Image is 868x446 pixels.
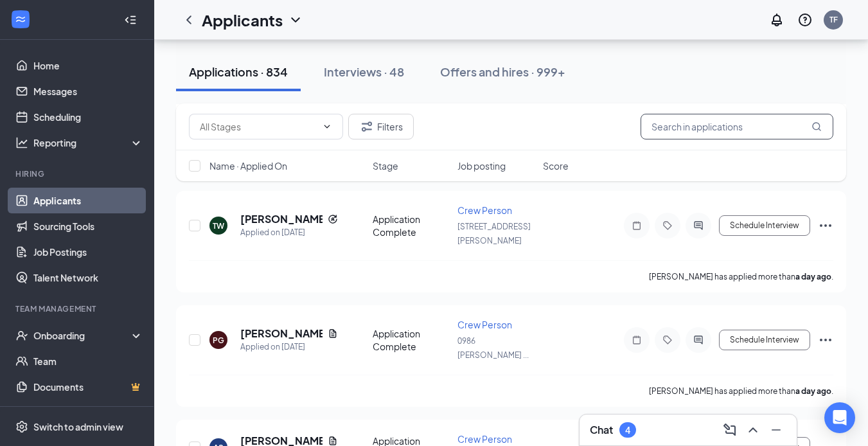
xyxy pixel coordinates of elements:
span: [STREET_ADDRESS][PERSON_NAME] [457,222,531,245]
a: DocumentsCrown [33,374,143,400]
svg: Settings [15,420,28,433]
span: Crew Person [457,319,512,330]
svg: WorkstreamLogo [14,13,27,26]
a: Scheduling [33,104,143,130]
svg: ChevronDown [322,121,332,132]
svg: Reapply [328,214,338,224]
a: Team [33,348,143,374]
h1: Applicants [202,9,283,31]
button: ChevronUp [743,420,763,440]
a: Home [33,53,143,78]
h5: [PERSON_NAME] [240,326,323,341]
button: Filter Filters [348,114,414,139]
span: Crew Person [457,204,512,216]
svg: ComposeMessage [722,422,738,438]
svg: Tag [660,220,675,231]
svg: QuestionInfo [797,12,813,28]
span: 0986 [PERSON_NAME] ... [457,336,529,360]
h5: [PERSON_NAME] [240,212,323,226]
svg: Document [328,328,338,339]
a: Messages [33,78,143,104]
svg: ChevronUp [745,422,761,438]
button: Minimize [766,420,786,440]
p: [PERSON_NAME] has applied more than . [649,271,833,282]
span: Score [543,159,569,172]
button: ComposeMessage [720,420,740,440]
svg: Ellipses [818,332,833,348]
a: Sourcing Tools [33,213,143,239]
svg: Collapse [124,13,137,26]
div: Onboarding [33,329,132,342]
a: Job Postings [33,239,143,265]
div: Applied on [DATE] [240,341,338,353]
div: PG [213,335,224,346]
svg: Document [328,436,338,446]
span: Job posting [457,159,506,172]
svg: Notifications [769,12,784,28]
div: Application Complete [373,213,450,238]
svg: Analysis [15,136,28,149]
svg: Minimize [768,422,784,438]
svg: Note [629,335,644,345]
h3: Chat [590,423,613,437]
b: a day ago [795,386,831,396]
div: Switch to admin view [33,420,123,433]
svg: Note [629,220,644,231]
div: Open Intercom Messenger [824,402,855,433]
div: Applied on [DATE] [240,226,338,239]
svg: ChevronDown [288,12,303,28]
div: Offers and hires · 999+ [440,64,565,80]
svg: Filter [359,119,375,134]
div: TW [213,220,224,231]
div: Hiring [15,168,141,179]
svg: ActiveChat [691,220,706,231]
div: Reporting [33,136,144,149]
a: Talent Network [33,265,143,290]
a: SurveysCrown [33,400,143,425]
p: [PERSON_NAME] has applied more than . [649,386,833,397]
svg: UserCheck [15,329,28,342]
b: a day ago [795,272,831,281]
span: Name · Applied On [209,159,287,172]
input: All Stages [200,120,317,134]
div: Application Complete [373,327,450,353]
div: Applications · 834 [189,64,288,80]
svg: ChevronLeft [181,12,197,28]
input: Search in applications [641,114,833,139]
div: TF [829,14,838,25]
a: Applicants [33,188,143,213]
div: 4 [625,425,630,436]
div: Interviews · 48 [324,64,404,80]
span: Crew Person [457,433,512,445]
svg: ActiveChat [691,335,706,345]
svg: MagnifyingGlass [811,121,822,132]
button: Schedule Interview [719,330,810,350]
svg: Ellipses [818,218,833,233]
div: Team Management [15,303,141,314]
span: Stage [373,159,398,172]
svg: Tag [660,335,675,345]
button: Schedule Interview [719,215,810,236]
